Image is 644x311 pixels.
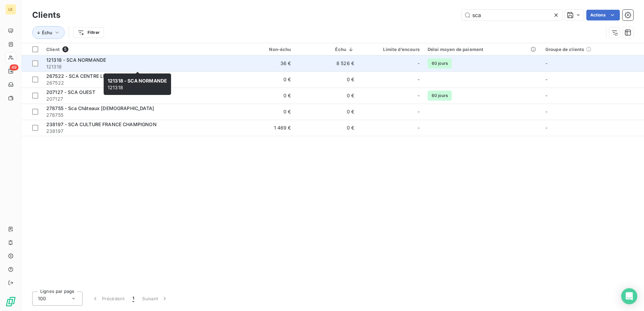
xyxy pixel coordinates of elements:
span: - [545,60,547,66]
td: 0 € [295,88,358,104]
span: - [418,92,420,99]
button: Précédent [88,292,128,306]
span: 121318 - SCA NORMANDE [46,57,106,63]
span: 238197 - SCA CULTURE FRANCE CHAMPIGNON [46,121,157,127]
span: - [418,60,420,67]
td: 0 € [295,71,358,88]
span: 121318 [46,63,228,70]
span: - [545,125,547,131]
td: 0 € [295,120,358,136]
button: Suivant [138,292,172,306]
div: Délai moyen de paiement [428,47,537,52]
span: 207127 - SCA OUEST [46,89,95,95]
button: Échu [32,26,65,39]
span: 60 jours [428,58,452,68]
span: 60 jours [428,91,452,101]
span: 278755 [46,112,228,118]
span: Groupe de clients [545,47,584,52]
span: 267522 [46,80,228,86]
span: - [545,76,547,82]
span: - [418,76,420,83]
span: - [545,109,547,114]
td: 8 526 € [295,55,358,71]
span: 121318 - SCA NORMANDE [108,78,167,84]
div: Non-échu [236,47,291,52]
td: 0 € [295,104,358,120]
td: 0 € [232,71,295,88]
span: 238197 [46,128,228,135]
button: Filtrer [73,27,104,38]
span: Client [46,47,60,52]
span: - [545,93,547,98]
td: 1 469 € [232,120,295,136]
span: 121318 [108,78,167,90]
span: 1 [132,295,134,302]
span: 267522 - SCA CENTRE LECLERC [46,73,121,79]
button: 1 [128,292,138,306]
div: Limite d’encours [362,47,420,52]
span: 5 [62,46,68,52]
span: 49 [10,64,18,70]
button: Actions [586,10,620,20]
img: Logo LeanPay [5,296,16,307]
span: 207127 [46,96,228,102]
span: 278755 - Sca Châteaux [DEMOGRAPHIC_DATA] [46,105,154,111]
input: Rechercher [462,10,562,20]
span: Échu [42,30,52,35]
span: - [418,108,420,115]
td: 36 € [232,55,295,71]
h3: Clients [32,9,60,21]
div: Échu [299,47,354,52]
span: - [418,124,420,131]
td: 0 € [232,88,295,104]
td: 0 € [232,104,295,120]
div: Open Intercom Messenger [621,288,637,304]
div: LE [5,4,16,15]
span: 100 [38,295,46,302]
